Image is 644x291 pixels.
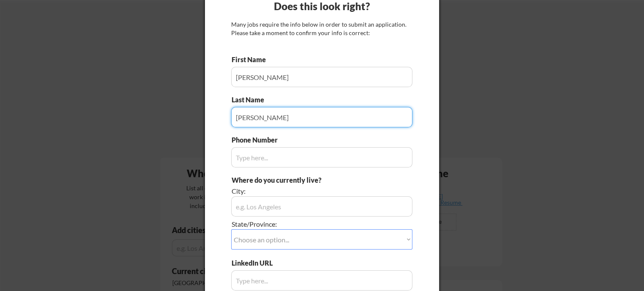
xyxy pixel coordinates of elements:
[231,196,412,217] input: e.g. Los Angeles
[232,95,273,104] div: Last Name
[232,258,295,268] div: LinkedIn URL
[231,147,412,167] input: Type here...
[231,67,412,87] input: Type here...
[232,55,273,64] div: First Name
[232,176,365,185] div: Where do you currently live?
[231,20,412,37] div: Many jobs require the info below in order to submit an application. Please take a moment to confi...
[232,220,365,229] div: State/Province:
[231,270,412,291] input: Type here...
[232,187,365,196] div: City:
[231,107,412,127] input: Type here...
[232,135,282,145] div: Phone Number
